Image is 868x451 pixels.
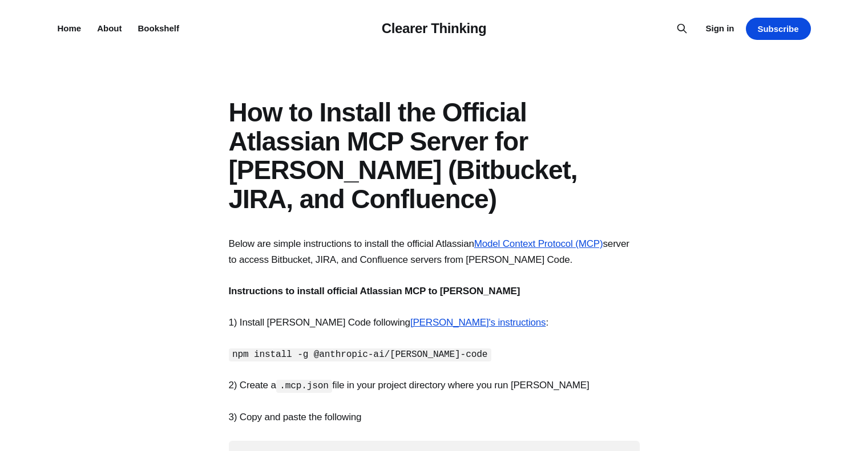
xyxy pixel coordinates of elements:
a: Subscribe [746,18,811,40]
strong: Instructions to install official Atlassian MCP to [PERSON_NAME] [229,286,520,296]
p: 3) Copy and paste the following [229,409,640,425]
p: 2) Create a file in your project directory where you run [PERSON_NAME] [229,377,640,393]
a: Sign in [706,22,734,35]
h1: How to Install the Official Atlassian MCP Server for [PERSON_NAME] (Bitbucket, JIRA, and Confluence) [229,98,640,213]
code: .mcp.json [276,380,333,393]
a: Bookshelf [138,23,180,33]
button: Search this site [673,19,691,38]
a: Home [58,23,82,33]
a: About [97,23,122,33]
a: Model Context Protocol (MCP) [474,238,603,249]
a: Clearer Thinking [382,21,487,36]
p: Below are simple instructions to install the official Atlassian server to access Bitbucket, JIRA,... [229,236,640,267]
a: [PERSON_NAME]'s instructions [410,317,546,328]
p: 1) Install [PERSON_NAME] Code following : [229,315,640,330]
code: npm install -g @anthropic-ai/[PERSON_NAME]-code [229,348,491,361]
